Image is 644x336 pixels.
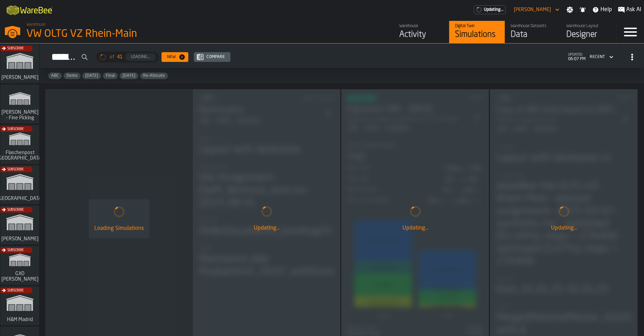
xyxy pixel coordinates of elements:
[590,55,605,59] div: DropdownMenuValue-4
[496,224,632,232] div: Updating...
[514,7,551,13] div: DropdownMenuValue-Sebastian Petruch Petruch
[455,29,499,40] div: Simulations
[511,29,555,40] div: Data
[393,21,449,43] a: link-to-/wh/i/44979e6c-6f66-405e-9874-c1e29f02a54a/feed/
[0,286,39,327] a: link-to-/wh/i/0438fb8c-4a97-4a5b-bcc6-2889b6922db0/simulations
[399,29,443,40] div: Activity
[455,24,499,29] div: Digital Twin
[7,208,24,212] span: Subscribe
[117,54,123,60] span: 41
[587,53,615,61] div: DropdownMenuValue-4
[194,52,230,62] button: button-Compare
[164,55,179,59] div: New
[0,206,39,246] a: link-to-/wh/i/1653e8cc-126b-480f-9c47-e01e76aa4a88/simulations
[568,53,586,57] span: updated:
[64,73,80,78] span: Demo
[566,24,611,29] div: Warehouse Layout
[0,246,39,286] a: link-to-/wh/i/baca6aa3-d1fc-43c0-a604-2a1c9d5db74d/simulations
[7,47,24,50] span: Subscribe
[616,21,644,43] label: button-toggle-Menu
[0,165,39,206] a: link-to-/wh/i/b5402f52-ce28-4f27-b3d4-5c6d76174849/simulations
[128,55,153,59] div: Loading...
[26,22,45,27] span: Warehouse
[125,53,156,61] button: button-Loading...
[600,6,612,14] span: Help
[505,21,560,43] a: link-to-/wh/i/44979e6c-6f66-405e-9874-c1e29f02a54a/data
[94,224,144,233] div: Loading Simulations
[0,85,39,125] a: link-to-/wh/i/48cbecf7-1ea2-4bc9-a439-03d5b66e1a58/simulations
[7,248,24,252] span: Subscribe
[474,5,505,14] div: Menu Subscription
[449,21,505,43] a: link-to-/wh/i/44979e6c-6f66-405e-9874-c1e29f02a54a/simulations
[7,168,24,171] span: Subscribe
[26,28,214,40] div: VW OLTG VZ Rhein-Main
[474,5,505,14] a: link-to-/wh/i/44979e6c-6f66-405e-9874-c1e29f02a54a/settings/billing
[399,24,443,29] div: Warehouse
[589,6,615,14] label: button-toggle-Help
[40,43,644,68] h2: button-Simulations
[626,6,641,14] span: Ask AI
[568,57,586,62] span: 06:07 PM
[615,6,644,14] label: button-toggle-Ask AI
[560,21,616,43] a: link-to-/wh/i/44979e6c-6f66-405e-9874-c1e29f02a54a/designer
[7,127,24,131] span: Subscribe
[0,44,39,85] a: link-to-/wh/i/72fe6713-8242-4c3c-8adf-5d67388ea6d5/simulations
[48,73,62,78] span: ABC
[576,6,589,13] label: button-toggle-Notifications
[120,73,138,78] span: Jan/25
[511,24,555,29] div: Warehouse Datasets
[162,52,188,62] button: button-New
[103,73,118,78] span: Final
[484,7,504,12] span: Updating...
[564,6,576,13] label: button-toggle-Settings
[347,224,483,232] div: Updating...
[198,224,335,232] div: Updating...
[110,54,114,60] span: of
[83,73,101,78] span: Feb/25
[511,6,561,14] div: DropdownMenuValue-Sebastian Petruch Petruch
[0,125,39,165] a: link-to-/wh/i/a0d9589e-ccad-4b62-b3a5-e9442830ef7e/simulations
[7,289,24,293] span: Subscribe
[204,55,228,59] div: Compare
[566,29,611,40] div: Designer
[93,51,162,63] div: ButtonLoadMore-Loading...-Prev-First-Last
[140,73,168,78] span: Re-Allocate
